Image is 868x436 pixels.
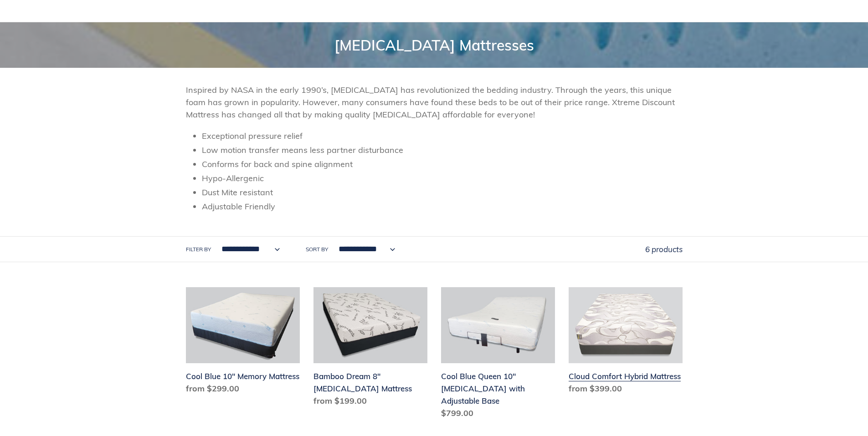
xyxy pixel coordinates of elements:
li: Adjustable Friendly [202,200,683,213]
label: Sort by [306,245,328,253]
a: Cool Blue Queen 10" Memory Foam with Adjustable Base [441,287,555,423]
span: [MEDICAL_DATA] Mattresses [334,36,534,54]
li: Exceptional pressure relief [202,130,683,142]
li: Conforms for back and spine alignment [202,158,683,170]
a: Cool Blue 10" Memory Mattress [186,287,300,398]
li: Dust Mite resistant [202,186,683,198]
span: 6 products [645,244,683,254]
li: Low motion transfer means less partner disturbance [202,144,683,156]
p: Inspired by NASA in the early 1990’s, [MEDICAL_DATA] has revolutionized the bedding industry. Thr... [186,84,683,121]
label: Filter by [186,245,211,253]
li: Hypo-Allergenic [202,172,683,184]
a: Bamboo Dream 8" Memory Foam Mattress [313,287,427,411]
a: Cloud Comfort Hybrid Mattress [569,287,683,398]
